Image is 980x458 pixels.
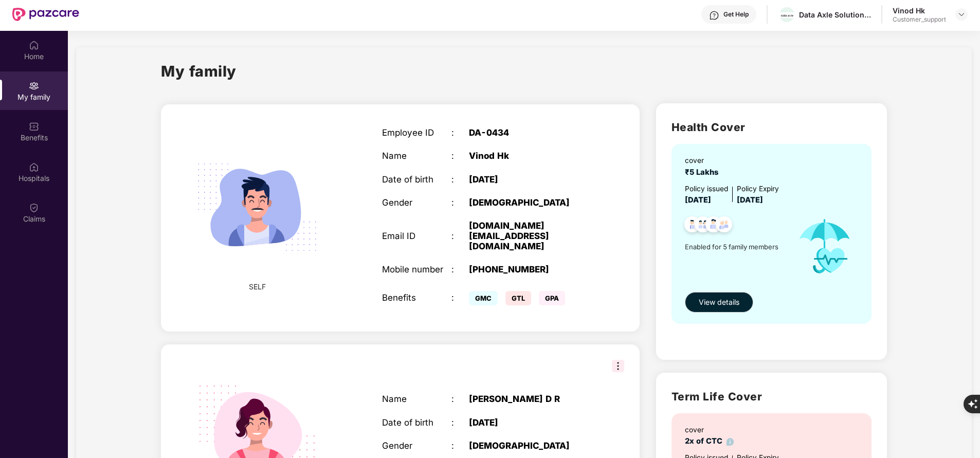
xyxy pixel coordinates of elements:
div: Policy Expiry [737,184,779,194]
div: : [451,151,469,161]
span: 2x of CTC [685,436,734,446]
div: DA-0434 [469,127,590,138]
span: GMC [469,291,498,305]
div: Policy issued [685,184,728,194]
div: [DEMOGRAPHIC_DATA] [469,441,590,451]
h2: Health Cover [672,119,872,136]
div: [DATE] [469,417,590,428]
div: Data Axle Solutions Private Limited [799,10,871,20]
div: Date of birth [382,174,451,185]
img: svg+xml;base64,PHN2ZyB4bWxucz0iaHR0cDovL3d3dy53My5vcmcvMjAwMC9zdmciIHdpZHRoPSI0OC45NDMiIGhlaWdodD... [680,213,705,239]
img: svg+xml;base64,PHN2ZyB4bWxucz0iaHR0cDovL3d3dy53My5vcmcvMjAwMC9zdmciIHdpZHRoPSI0OC45MTUiIGhlaWdodD... [691,213,716,239]
div: : [451,292,469,303]
div: : [451,127,469,138]
div: : [451,394,469,404]
img: svg+xml;base64,PHN2ZyB4bWxucz0iaHR0cDovL3d3dy53My5vcmcvMjAwMC9zdmciIHdpZHRoPSI0OC45NDMiIGhlaWdodD... [712,213,737,239]
div: Vinod Hk [893,6,946,15]
img: svg+xml;base64,PHN2ZyB4bWxucz0iaHR0cDovL3d3dy53My5vcmcvMjAwMC9zdmciIHdpZHRoPSI0OC45NDMiIGhlaWdodD... [701,213,726,239]
div: : [451,231,469,241]
button: View details [685,292,753,313]
div: cover [685,425,734,435]
img: New Pazcare Logo [12,8,79,21]
div: : [451,174,469,185]
div: Vinod Hk [469,151,590,161]
div: Gender [382,197,451,208]
span: [DATE] [737,195,763,205]
span: View details [699,297,739,308]
div: : [451,417,469,428]
img: svg+xml;base64,PHN2ZyBpZD0iQmVuZWZpdHMiIHhtbG5zPSJodHRwOi8vd3d3LnczLm9yZy8yMDAwL3N2ZyIgd2lkdGg9Ij... [29,121,39,132]
span: [DATE] [685,195,711,205]
div: Get Help [723,10,749,19]
div: [PHONE_NUMBER] [469,264,590,274]
img: svg+xml;base64,PHN2ZyBpZD0iSGVscC0zMngzMiIgeG1sbnM9Imh0dHA6Ly93d3cudzMub3JnLzIwMDAvc3ZnIiB3aWR0aD... [709,10,719,21]
div: Employee ID [382,127,451,138]
img: info [727,438,734,446]
img: svg+xml;base64,PHN2ZyB3aWR0aD0iMzIiIGhlaWdodD0iMzIiIHZpZXdCb3g9IjAgMCAzMiAzMiIgZmlsbD0ibm9uZSIgeG... [612,360,624,372]
div: : [451,264,469,274]
img: svg+xml;base64,PHN2ZyBpZD0iSG9zcGl0YWxzIiB4bWxucz0iaHR0cDovL3d3dy53My5vcmcvMjAwMC9zdmciIHdpZHRoPS... [29,162,39,172]
div: [DEMOGRAPHIC_DATA] [469,197,590,208]
div: Date of birth [382,417,451,428]
img: svg+xml;base64,PHN2ZyB4bWxucz0iaHR0cDovL3d3dy53My5vcmcvMjAwMC9zdmciIHdpZHRoPSIyMjQiIGhlaWdodD0iMT... [183,133,331,281]
div: : [451,441,469,451]
span: Enabled for 5 family members [685,242,787,252]
div: Gender [382,441,451,451]
div: : [451,197,469,208]
span: GTL [505,291,531,305]
span: GPA [539,291,565,305]
img: icon [787,206,862,286]
img: svg+xml;base64,PHN2ZyBpZD0iQ2xhaW0iIHhtbG5zPSJodHRwOi8vd3d3LnczLm9yZy8yMDAwL3N2ZyIgd2lkdGg9IjIwIi... [29,203,39,213]
h2: Term Life Cover [672,388,872,405]
span: SELF [249,281,266,292]
div: [DOMAIN_NAME][EMAIL_ADDRESS][DOMAIN_NAME] [469,221,590,251]
div: [DATE] [469,174,590,185]
img: svg+xml;base64,PHN2ZyBpZD0iSG9tZSIgeG1sbnM9Imh0dHA6Ly93d3cudzMub3JnLzIwMDAvc3ZnIiB3aWR0aD0iMjAiIG... [29,40,39,50]
div: cover [685,155,722,166]
img: WhatsApp%20Image%202022-10-27%20at%2012.58.27.jpeg [779,12,794,18]
img: svg+xml;base64,PHN2ZyB3aWR0aD0iMjAiIGhlaWdodD0iMjAiIHZpZXdCb3g9IjAgMCAyMCAyMCIgZmlsbD0ibm9uZSIgeG... [29,81,39,91]
div: Name [382,151,451,161]
h1: My family [161,60,237,83]
div: Email ID [382,231,451,241]
span: ₹5 Lakhs [685,168,722,177]
div: Mobile number [382,264,451,274]
img: svg+xml;base64,PHN2ZyBpZD0iRHJvcGRvd24tMzJ4MzIiIHhtbG5zPSJodHRwOi8vd3d3LnczLm9yZy8yMDAwL3N2ZyIgd2... [957,10,966,19]
div: Benefits [382,292,451,303]
div: Name [382,394,451,404]
div: Customer_support [893,15,946,24]
div: [PERSON_NAME] D R [469,394,590,404]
